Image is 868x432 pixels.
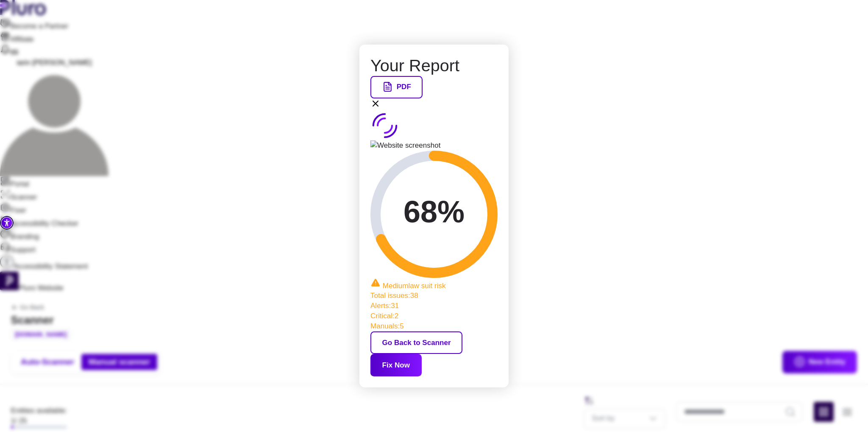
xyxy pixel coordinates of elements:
a: Website screenshot [370,111,498,150]
button: Go Back to Scanner [370,331,462,354]
span: 31 [391,302,399,310]
button: Fix Now [370,354,422,376]
li: Total issues : [370,291,498,301]
button: PDF [370,76,423,98]
li: Critical : [370,311,498,321]
span: 2 [395,312,398,320]
text: 68% [403,195,465,229]
img: Website screenshot [370,140,498,151]
h2: Your Report [370,56,498,76]
span: 38 [410,292,418,300]
div: Medium law suit risk [370,278,498,291]
li: Manuals : [370,321,498,331]
span: 5 [400,322,403,330]
li: Alerts : [370,301,498,311]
